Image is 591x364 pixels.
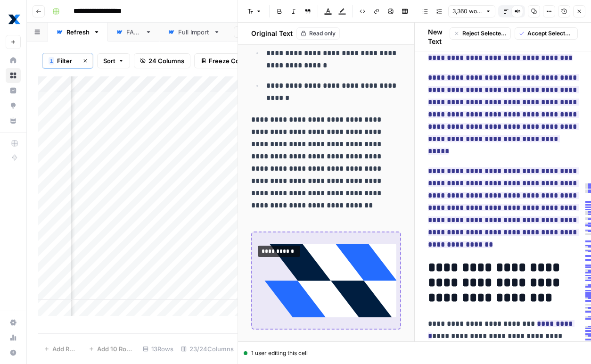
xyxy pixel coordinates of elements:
[148,56,184,66] span: 24 Columns
[448,5,495,17] button: 3,360 words
[48,23,108,41] a: Refresh
[108,23,160,41] a: FAQs
[6,345,21,360] button: Help + Support
[160,23,228,41] a: Full Import
[6,11,23,28] img: MaintainX Logo
[97,53,130,68] button: Sort
[66,27,90,37] div: Refresh
[134,53,190,68] button: 24 Columns
[527,29,574,38] span: Accept Selected Changes
[83,341,139,356] button: Add 10 Rows
[6,8,21,31] button: Workspace: MaintainX
[6,113,21,128] a: Your Data
[178,27,210,37] div: Full Import
[515,27,578,40] button: Accept Selected Changes
[6,53,21,68] a: Home
[38,341,83,356] button: Add Row
[246,29,293,38] h2: Original Text
[42,53,78,68] button: 1Filter
[52,344,77,354] span: Add Row
[177,341,238,356] div: 23/24 Columns
[194,53,263,68] button: Freeze Columns
[97,344,133,354] span: Add 10 Rows
[452,7,483,16] span: 3,360 words
[6,83,21,98] a: Insights
[103,56,115,66] span: Sort
[6,315,21,330] a: Settings
[126,27,141,37] div: FAQs
[139,341,177,356] div: 13 Rows
[450,27,511,40] button: Reject Selected Changes
[309,29,336,38] span: Read only
[6,98,21,113] a: Opportunities
[209,56,257,66] span: Freeze Columns
[6,68,21,83] a: Browse
[49,57,54,65] div: 1
[462,29,507,38] span: Reject Selected Changes
[244,349,585,357] div: 1 user editing this cell
[6,330,21,345] a: Usage
[50,57,53,65] span: 1
[57,56,72,66] span: Filter
[428,27,450,46] h2: New Text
